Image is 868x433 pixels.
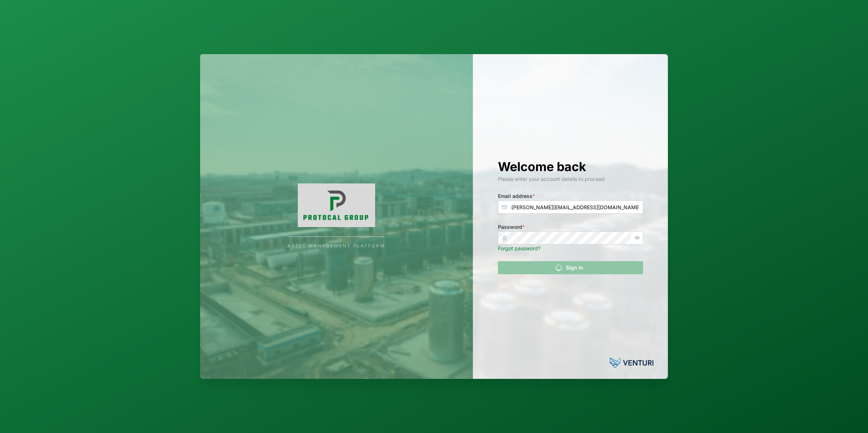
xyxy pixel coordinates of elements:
[498,245,540,251] a: Forgot password?
[288,243,385,250] div: Asset Management Platform
[498,192,535,200] label: Email address
[610,356,653,370] img: Powered by: Venturi
[498,223,525,231] label: Password
[264,183,409,227] img: Company Logo
[498,201,643,214] input: Enter your email
[498,175,643,183] div: Please enter your account details to proceed
[498,159,643,175] h1: Welcome back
